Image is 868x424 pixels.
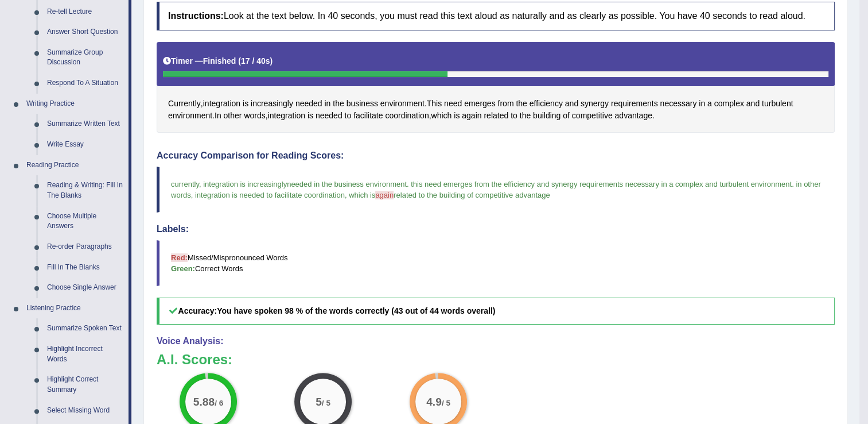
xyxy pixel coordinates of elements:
b: 17 / 40s [241,56,270,65]
a: Fill In The Blanks [42,257,129,278]
span: Click to see word definition [203,98,240,110]
span: Click to see word definition [380,98,425,110]
a: Summarize Spoken Text [42,318,129,339]
b: ( [238,56,241,65]
span: Click to see word definition [581,98,609,110]
span: Click to see word definition [168,110,212,122]
h4: Voice Analysis: [157,336,835,346]
span: , [345,191,347,199]
a: Highlight Correct Summary [42,369,129,400]
span: Click to see word definition [563,110,570,122]
a: Reading Practice [21,155,129,176]
span: Click to see word definition [484,110,508,122]
big: 5.88 [193,395,215,408]
span: Click to see word definition [431,110,451,122]
a: Summarize Group Discussion [42,43,129,73]
span: Click to see word definition [660,98,696,110]
b: You have spoken 98 % of the words correctly (43 out of 44 words overall) [217,306,495,315]
a: Choose Single Answer [42,277,129,298]
h5: Accuracy: [157,298,835,325]
span: Click to see word definition [268,110,305,122]
span: Click to see word definition [533,110,560,122]
span: Click to see word definition [168,98,201,110]
a: Re-tell Lecture [42,2,129,22]
span: Click to see word definition [385,110,429,122]
span: Click to see word definition [251,98,293,110]
div: , . . , , . [157,42,835,133]
span: Click to see word definition [565,98,578,110]
b: Red: [171,253,188,262]
span: Click to see word definition [427,98,442,110]
h5: Timer — [163,57,273,65]
span: currently, integration is increasingly [171,180,287,188]
a: Select Missing Word [42,400,129,421]
span: which is [349,191,375,199]
span: Click to see word definition [520,110,531,122]
span: Click to see word definition [316,110,342,122]
a: Reading & Writing: Fill In The Blanks [42,175,129,206]
span: Click to see word definition [308,110,313,122]
span: again [375,191,394,199]
span: Click to see word definition [464,98,495,110]
span: Click to see word definition [324,98,330,110]
small: / 5 [442,399,450,407]
span: Click to see word definition [444,98,462,110]
span: Click to see word definition [611,98,658,110]
blockquote: Missed/Mispronounced Words Correct Words [157,240,835,286]
span: Click to see word definition [699,98,705,110]
b: Instructions: [168,11,224,21]
span: Click to see word definition [244,110,265,122]
span: Click to see word definition [454,110,460,122]
a: Answer Short Question [42,22,129,43]
span: Click to see word definition [497,98,513,110]
span: Click to see word definition [333,98,344,110]
span: Click to see word definition [511,110,517,122]
span: Click to see word definition [215,110,221,122]
span: Click to see word definition [762,98,793,110]
span: Click to see word definition [353,110,383,122]
span: Click to see word definition [614,110,652,122]
span: needed in the business environment. this need emerges from the efficiency and synergy requirement... [171,180,823,199]
span: Click to see word definition [243,98,248,110]
a: Listening Practice [21,298,129,319]
span: Click to see word definition [746,98,760,110]
b: A.I. Scores: [157,352,232,367]
span: Click to see word definition [714,98,744,110]
small: / 5 [322,399,330,407]
span: Click to see word definition [347,98,378,110]
big: 4.9 [426,395,442,408]
a: Respond To A Situation [42,73,129,94]
a: Choose Multiple Answers [42,206,129,237]
a: Highlight Incorrect Words [42,339,129,369]
b: ) [270,56,273,65]
h4: Labels: [157,224,835,234]
span: Click to see word definition [707,98,712,110]
h4: Look at the text below. In 40 seconds, you must read this text aloud as naturally and as clearly ... [157,2,835,30]
b: Finished [203,56,236,65]
a: Re-order Paragraphs [42,237,129,257]
span: Click to see word definition [295,98,322,110]
span: Click to see word definition [224,110,242,122]
a: Write Essay [42,134,129,155]
small: / 6 [215,399,223,407]
b: Green: [171,264,195,273]
span: Click to see word definition [344,110,351,122]
span: related to the building of competitive advantage [394,191,550,199]
a: Writing Practice [21,94,129,114]
span: Click to see word definition [572,110,613,122]
h4: Accuracy Comparison for Reading Scores: [157,151,835,161]
span: Click to see word definition [530,98,563,110]
span: Click to see word definition [516,98,527,110]
a: Summarize Written Text [42,114,129,134]
big: 5 [316,395,322,408]
span: Click to see word definition [462,110,481,122]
